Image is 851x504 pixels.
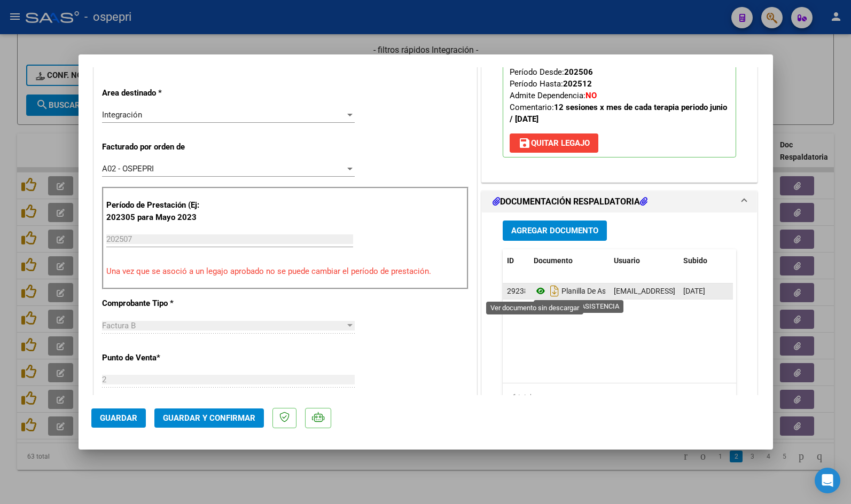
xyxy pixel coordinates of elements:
datatable-header-cell: Documento [529,249,610,272]
datatable-header-cell: Subido [679,249,732,272]
button: Guardar [91,408,146,428]
datatable-header-cell: ID [503,249,529,272]
datatable-header-cell: Usuario [610,249,679,272]
strong: 202506 [564,67,593,77]
span: Guardar [100,413,137,423]
span: Usuario [614,256,640,265]
p: Período de Prestación (Ej: 202305 para Mayo 2023 [106,199,214,223]
span: Planilla De Asistencia [534,287,631,295]
span: Integración [102,110,142,120]
mat-expansion-panel-header: DOCUMENTACIÓN RESPALDATORIA [482,191,758,212]
div: 1 total [503,383,737,410]
button: Agregar Documento [503,220,607,240]
div: Open Intercom Messenger [815,468,840,493]
span: Subido [683,256,707,265]
i: Descargar documento [548,282,561,300]
p: Comprobante Tipo * [102,297,212,310]
strong: NO [585,91,597,100]
p: Punto de Venta [102,352,212,364]
span: ID [507,256,514,265]
mat-icon: save [518,137,531,149]
span: 29238 [507,287,528,295]
button: Guardar y Confirmar [154,408,264,428]
span: [EMAIL_ADDRESS][DOMAIN_NAME] - MUTISIAS S.R.L. [614,287,792,295]
span: CUIL: Nombre y Apellido: Período Desde: Período Hasta: Admite Dependencia: [510,44,727,124]
span: [DATE] [683,287,705,295]
span: Agregar Documento [511,226,598,236]
p: Legajo preaprobado para Período de Prestación: [503,4,737,157]
p: Facturado por orden de [102,141,212,153]
strong: 202512 [563,79,592,89]
span: Quitar Legajo [518,138,590,148]
datatable-header-cell: Acción [732,249,786,272]
strong: 12 sesiones x mes de cada terapia periodo junio / [DATE] [510,103,727,124]
p: Area destinado * [102,87,212,99]
div: DOCUMENTACIÓN RESPALDATORIA [482,212,758,434]
span: Documento [534,256,573,265]
span: A02 - OSPEPRI [102,164,154,174]
h1: DOCUMENTACIÓN RESPALDATORIA [493,195,647,208]
span: Comentario: [510,103,727,124]
span: Guardar y Confirmar [163,413,255,423]
span: Factura B [102,321,136,330]
button: Quitar Legajo [510,133,598,153]
p: Una vez que se asoció a un legajo aprobado no se puede cambiar el período de prestación. [106,265,464,278]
